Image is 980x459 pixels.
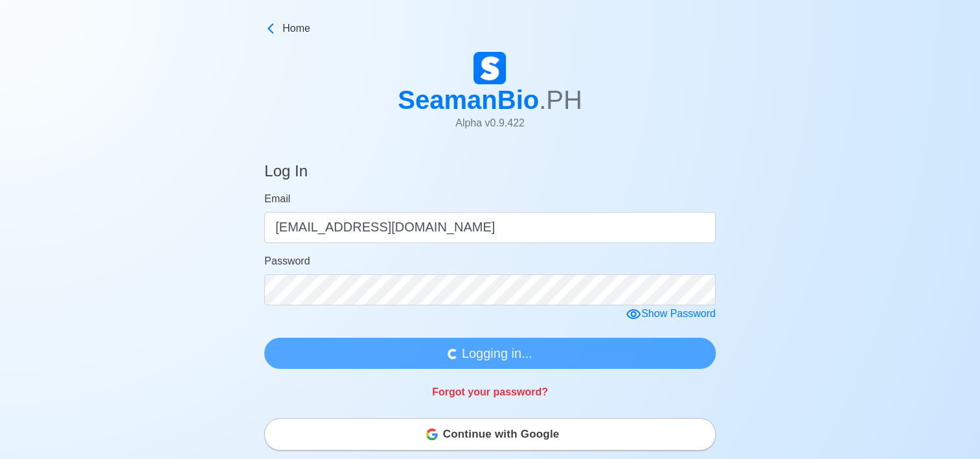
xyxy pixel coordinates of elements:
div: Show Password [626,306,716,322]
span: Password [264,255,310,266]
img: Logo [473,52,506,84]
button: Logging in... [264,338,716,369]
a: Forgot your password? [432,386,548,397]
span: Home [282,21,310,36]
a: Home [264,21,716,36]
input: Your email [264,212,716,243]
a: SeamanBio.PHAlpha v0.9.422 [398,52,582,141]
span: Continue with Google [443,421,560,447]
h4: Log In [264,162,308,186]
h1: SeamanBio [398,84,582,115]
button: Continue with Google [264,418,716,451]
span: .PH [539,86,582,114]
p: Alpha v 0.9.422 [398,115,582,131]
span: Email [264,193,290,204]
